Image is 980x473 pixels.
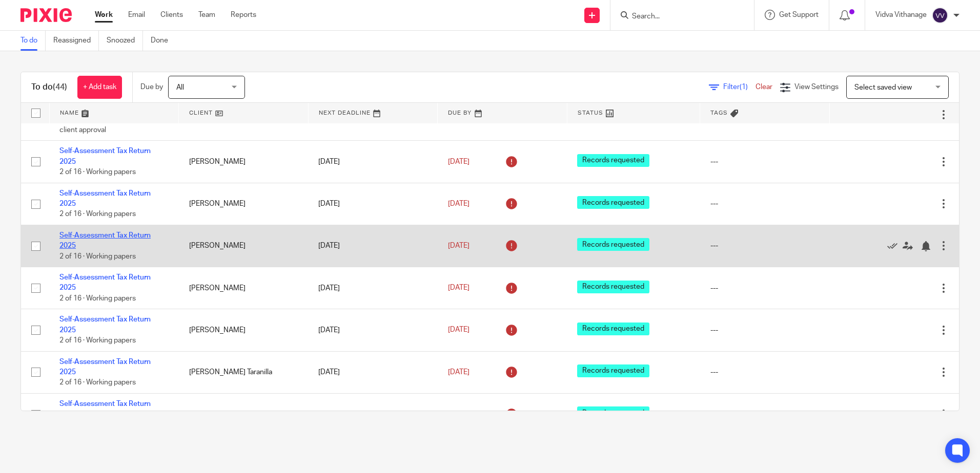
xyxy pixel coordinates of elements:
[77,76,122,99] a: + Add task
[308,267,438,309] td: [DATE]
[151,31,176,51] a: Done
[176,84,184,91] span: All
[107,31,143,51] a: Snoozed
[53,31,99,51] a: Reassigned
[308,141,438,183] td: [DATE]
[308,225,438,267] td: [DATE]
[179,309,309,351] td: [PERSON_NAME]
[21,31,46,51] a: To do
[448,158,469,165] span: [DATE]
[448,242,469,249] span: [DATE]
[631,12,723,21] input: Search
[59,190,151,207] a: Self-Assessment Tax Return 2025
[577,406,649,419] span: Records requested
[59,274,151,291] a: Self-Assessment Tax Return 2025
[794,83,839,91] span: View Settings
[577,196,649,209] span: Records requested
[21,8,72,22] img: Pixie
[179,393,309,435] td: [PERSON_NAME]
[59,316,151,333] a: Self-Assessment Tax Return 2025
[128,10,145,20] a: Email
[756,83,772,91] a: Clear
[95,10,113,20] a: Work
[179,141,309,183] td: [PERSON_NAME]
[448,285,469,292] span: [DATE]
[710,325,820,335] div: ---
[577,364,649,377] span: Records requested
[160,10,183,20] a: Clients
[179,267,309,309] td: [PERSON_NAME]
[710,110,728,116] span: Tags
[59,400,151,418] a: Self-Assessment Tax Return 2025
[448,369,469,376] span: [DATE]
[854,84,912,91] span: Select saved view
[577,281,649,293] span: Records requested
[59,232,151,249] a: Self-Assessment Tax Return 2025
[779,11,819,18] span: Get Support
[308,351,438,393] td: [DATE]
[140,82,163,92] p: Due by
[710,199,820,209] div: ---
[179,183,309,225] td: [PERSON_NAME]
[179,351,309,393] td: [PERSON_NAME] Taranilla
[53,83,67,91] span: (44)
[448,327,469,334] span: [DATE]
[710,283,820,293] div: ---
[710,157,820,167] div: ---
[179,225,309,267] td: [PERSON_NAME]
[59,147,151,165] a: Self-Assessment Tax Return 2025
[31,82,67,93] h1: To do
[875,10,927,20] p: Vidva Vithanage
[59,379,136,386] span: 2 of 16 · Working papers
[710,409,820,419] div: ---
[231,10,256,20] a: Reports
[308,309,438,351] td: [DATE]
[59,211,136,218] span: 2 of 16 · Working papers
[59,358,151,376] a: Self-Assessment Tax Return 2025
[932,7,948,24] img: svg%3E
[887,241,903,251] a: Mark as done
[740,83,748,91] span: (1)
[59,295,136,302] span: 2 of 16 · Working papers
[577,154,649,167] span: Records requested
[308,393,438,435] td: [DATE]
[710,241,820,251] div: ---
[59,168,136,176] span: 2 of 16 · Working papers
[198,10,215,20] a: Team
[308,183,438,225] td: [DATE]
[577,238,649,251] span: Records requested
[59,337,136,344] span: 2 of 16 · Working papers
[448,200,469,207] span: [DATE]
[577,322,649,335] span: Records requested
[723,83,756,91] span: Filter
[710,367,820,377] div: ---
[59,253,136,260] span: 2 of 16 · Working papers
